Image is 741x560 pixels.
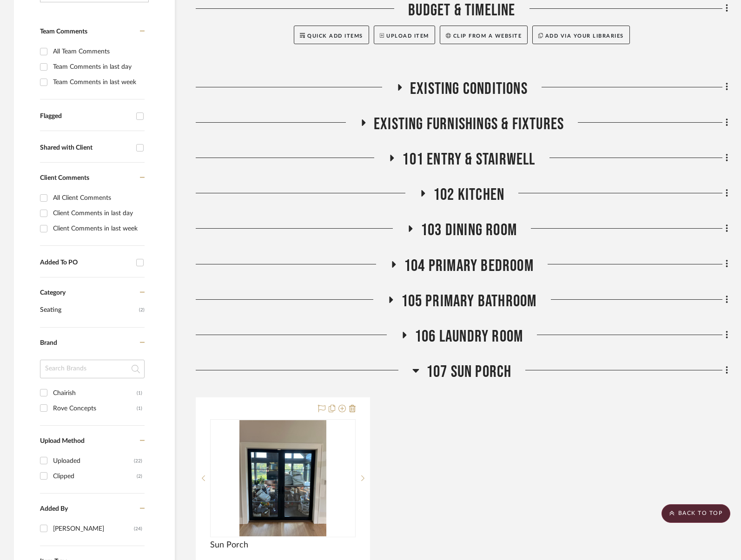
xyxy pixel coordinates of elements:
button: Clip from a website [440,26,528,44]
div: Shared with Client [40,144,132,152]
button: Upload Item [374,26,435,44]
div: Uploaded [53,454,134,468]
span: 107 Sun Porch [426,362,512,382]
div: All Client Comments [53,191,142,205]
span: Team Comments [40,28,87,35]
button: Add via your libraries [532,26,630,44]
span: 105 Primary Bathroom [401,291,537,311]
span: 102 Kitchen [433,185,504,205]
div: [PERSON_NAME] [53,521,134,536]
span: 106 Laundry Room [415,327,523,347]
img: Sun Porch [239,420,327,536]
div: Added To PO [40,259,132,267]
span: Added By [40,506,68,512]
span: Upload Method [40,438,85,444]
div: All Team Comments [53,44,142,59]
input: Search Brands [40,360,145,378]
div: Client Comments in last week [53,221,142,236]
span: Category [40,289,66,297]
span: Client Comments [40,175,89,181]
div: (22) [134,454,142,468]
div: (1) [137,401,142,416]
span: Existing Conditions [410,79,528,99]
span: 103 Dining Room [421,220,517,240]
span: Sun Porch [210,540,248,550]
div: Team Comments in last day [53,59,142,74]
div: (1) [137,386,142,401]
span: Existing Furnishings & Fixtures [374,114,564,134]
div: Rove Concepts [53,401,137,416]
div: Client Comments in last day [53,206,142,221]
span: Seating [40,302,137,318]
div: Chairish [53,386,137,401]
div: (24) [134,521,142,536]
div: Team Comments in last week [53,75,142,90]
div: Clipped [53,469,137,484]
span: (2) [139,303,145,317]
div: Flagged [40,112,132,120]
scroll-to-top-button: BACK TO TOP [662,504,730,523]
span: Quick Add Items [307,33,363,39]
span: 101 Entry & Stairwell [402,150,535,170]
div: (2) [137,469,142,484]
span: 104 Primary Bedroom [404,256,534,276]
span: Brand [40,340,57,346]
button: Quick Add Items [294,26,369,44]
